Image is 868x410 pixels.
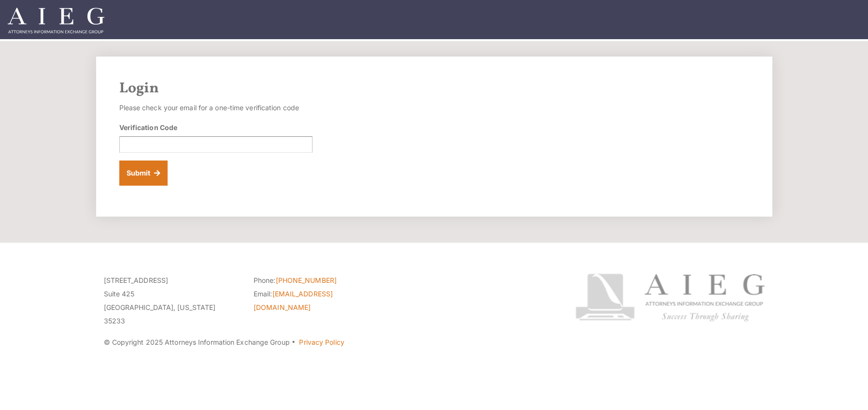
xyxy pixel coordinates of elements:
a: [EMAIL_ADDRESS][DOMAIN_NAME] [254,290,333,311]
li: Email: [254,287,389,314]
a: Privacy Policy [299,338,344,346]
p: © Copyright 2025 Attorneys Information Exchange Group [104,336,539,349]
img: Attorneys Information Exchange Group logo [575,274,765,322]
p: Please check your email for a one-time verification code [119,101,313,115]
label: Verification Code [119,122,178,132]
button: Submit [119,161,168,186]
li: Phone: [254,274,389,287]
h2: Login [119,80,749,97]
span: · [291,342,296,347]
a: [PHONE_NUMBER] [276,276,337,284]
p: [STREET_ADDRESS] Suite 425 [GEOGRAPHIC_DATA], [US_STATE] 35233 [104,274,239,328]
img: Attorneys Information Exchange Group [8,8,104,33]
